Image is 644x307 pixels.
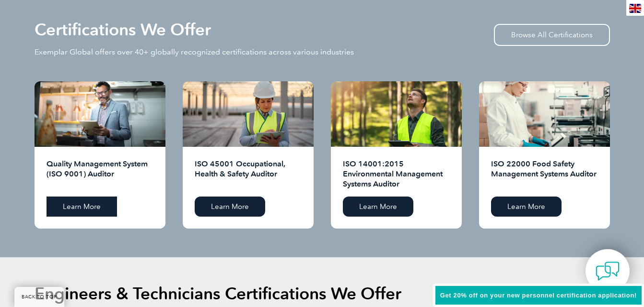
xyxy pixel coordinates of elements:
[343,159,450,189] h2: ISO 14001:2015 Environmental Management Systems Auditor
[491,159,598,189] h2: ISO 22000 Food Safety Management Systems Auditor
[440,292,637,299] span: Get 20% off on your new personnel certification application!
[195,159,302,189] h2: ISO 45001 Occupational, Health & Safety Auditor
[343,197,413,217] a: Learn More
[195,197,265,217] a: Learn More
[47,197,117,217] a: Learn More
[629,4,641,13] img: en
[596,259,620,283] img: contact-chat.png
[14,287,64,307] a: BACK TO TOP
[35,47,354,57] p: Exemplar Global offers over 40+ globally recognized certifications across various industries
[494,24,610,46] a: Browse All Certifications
[47,159,153,189] h2: Quality Management System (ISO 9001) Auditor
[35,22,211,37] h2: Certifications We Offer
[35,286,401,301] h2: Engineers & Technicians Certifications We Offer
[491,197,562,217] a: Learn More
